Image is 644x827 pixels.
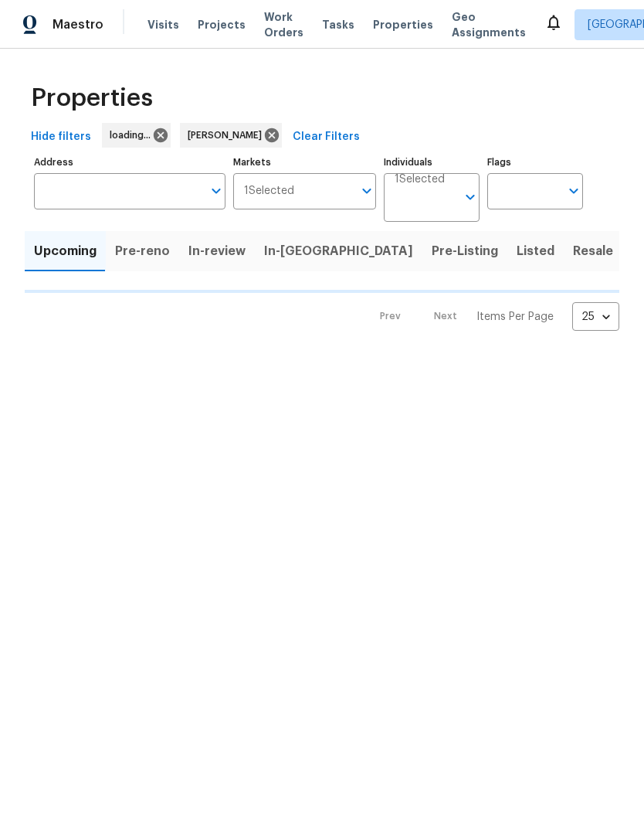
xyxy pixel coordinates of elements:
[34,240,97,262] span: Upcoming
[322,19,354,30] span: Tasks
[34,158,225,167] label: Address
[452,9,526,40] span: Geo Assignments
[31,128,91,147] span: Hide filters
[102,123,171,148] div: loading...
[205,180,227,202] button: Open
[25,123,97,151] button: Hide filters
[188,240,246,262] span: In-review
[53,17,103,32] span: Maestro
[180,123,282,148] div: [PERSON_NAME]
[459,186,481,208] button: Open
[286,123,366,151] button: Clear Filters
[233,158,377,167] label: Markets
[573,240,613,262] span: Resale
[264,240,413,262] span: In-[GEOGRAPHIC_DATA]
[476,309,554,325] p: Items Per Page
[31,90,153,106] span: Properties
[188,128,268,143] span: [PERSON_NAME]
[365,302,619,331] nav: Pagination Navigation
[572,297,619,337] div: 25
[384,158,480,167] label: Individuals
[110,128,157,143] span: loading...
[244,185,294,198] span: 1 Selected
[293,128,360,147] span: Clear Filters
[395,173,445,186] span: 1 Selected
[198,17,246,32] span: Projects
[432,240,498,262] span: Pre-Listing
[563,180,585,202] button: Open
[147,17,179,32] span: Visits
[517,240,554,262] span: Listed
[115,240,170,262] span: Pre-reno
[264,9,303,40] span: Work Orders
[356,180,378,202] button: Open
[373,17,433,32] span: Properties
[487,158,583,167] label: Flags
